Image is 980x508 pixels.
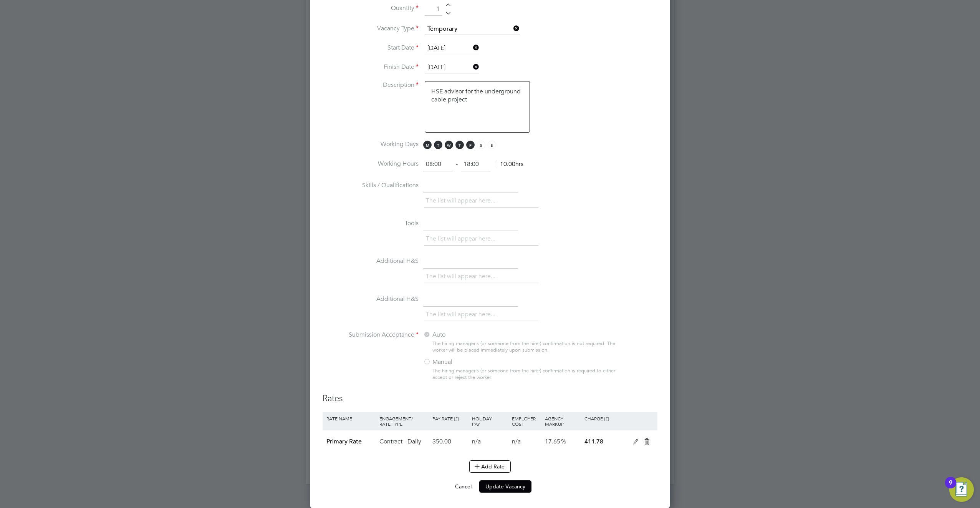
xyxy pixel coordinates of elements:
[477,141,485,149] span: S
[496,160,523,168] span: 10.00hrs
[323,181,419,189] label: Skills / Qualifications
[324,412,377,425] div: Rate Name
[445,141,453,149] span: W
[426,196,498,206] li: The list will appear here...
[323,4,419,12] label: Quantity
[461,158,490,171] input: 17:00
[426,234,498,244] li: The list will appear here...
[434,141,442,149] span: T
[545,438,560,445] span: 17.65
[470,412,510,430] div: Holiday Pay
[430,430,470,453] div: 350.00
[469,460,511,473] button: Add Rate
[323,44,419,52] label: Start Date
[466,141,475,149] span: F
[423,158,453,171] input: 08:00
[326,438,362,445] span: Primary Rate
[423,141,432,149] span: M
[543,412,583,430] div: Agency Markup
[949,477,974,502] button: Open Resource Center, 9 new notifications
[449,480,478,493] button: Cancel
[455,141,464,149] span: T
[584,438,603,445] span: 411.78
[488,141,496,149] span: S
[423,331,519,339] label: Auto
[583,412,629,425] div: Charge (£)
[323,219,419,227] label: Tools
[323,140,419,148] label: Working Days
[323,63,419,71] label: Finish Date
[323,393,657,404] h3: Rates
[323,257,419,265] label: Additional H&S
[323,81,419,89] label: Description
[323,25,419,33] label: Vacancy Type
[323,331,419,339] label: Submission Acceptance
[949,483,952,493] div: 9
[377,430,430,453] div: Contract - Daily
[425,23,520,35] input: Select one
[426,271,498,282] li: The list will appear here...
[479,480,531,493] button: Update Vacancy
[323,160,419,168] label: Working Hours
[432,340,619,354] div: The hiring manager's (or someone from the hirer) confirmation is not required. The worker will be...
[512,438,521,445] span: n/a
[425,43,479,54] input: Select one
[472,438,481,445] span: n/a
[426,309,498,320] li: The list will appear here...
[423,358,519,366] label: Manual
[323,295,419,303] label: Additional H&S
[425,62,479,73] input: Select one
[432,368,619,381] div: The hiring manager's (or someone from the hirer) confirmation is required to either accept or rej...
[454,160,459,168] span: ‐
[377,412,430,430] div: Engagement/ Rate Type
[430,412,470,425] div: Pay Rate (£)
[510,412,543,430] div: Employer Cost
